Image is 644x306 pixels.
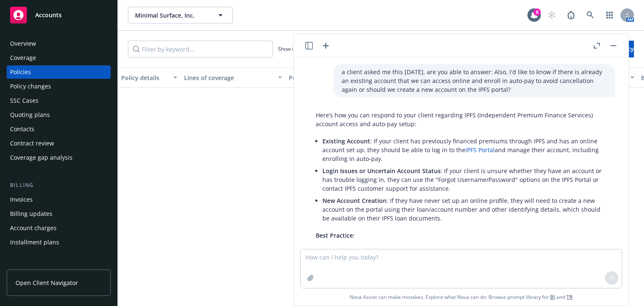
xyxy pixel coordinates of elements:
button: Minimal Surface, Inc. [128,7,233,23]
a: BI [550,293,555,301]
div: Coverage gap analysis [10,151,73,164]
div: Policy number [289,73,357,82]
div: Account charges [10,221,57,235]
div: SSC Cases [10,94,39,107]
a: Overview [7,37,111,50]
span: New Account Creation [322,197,387,205]
div: Installment plans [10,236,59,249]
a: Policies [7,65,111,79]
a: Installment plans [7,236,111,249]
li: : If your client has previously financed premiums through IPFS and has an online account set up, ... [322,135,607,165]
div: Contacts [10,122,34,136]
span: Login Issues or Uncertain Account Status [322,167,441,175]
div: 8 [533,8,541,16]
li: Encourage the client to set up auto-pay to avoid missed payments and potential cancellations. [322,246,607,259]
a: Switch app [601,7,618,23]
div: Policy details [121,73,168,82]
button: Lines of coverage [181,67,286,88]
a: Report a Bug [563,7,579,23]
a: Search [582,7,599,23]
div: Billing [7,181,111,189]
div: Overview [10,37,36,50]
a: Coverage [7,51,111,65]
div: Policy changes [10,80,51,93]
a: SSC Cases [7,94,111,107]
p: a client asked me this [DATE], are you able to answer: Also, I'd like to know if there is already... [342,67,607,94]
li: : If they have never set up an online profile, they will need to create a new account on the port... [322,194,607,224]
a: TR [566,293,573,301]
div: Policies [10,65,31,79]
a: IPFS Portal [465,146,495,154]
div: Billing updates [10,207,52,220]
a: Contacts [7,122,111,136]
span: Nova Assist can make mistakes. Explore what Nova can do: Browse prompt library for and [297,288,625,306]
div: Quoting plans [10,108,50,122]
input: Filter by keyword... [128,41,273,57]
a: Accounts [7,3,111,27]
button: Policy number [286,67,369,88]
span: Best Practice [316,231,353,239]
a: Invoices [7,193,111,206]
a: Start snowing [543,7,560,23]
p: : [316,231,607,240]
a: Billing updates [7,207,111,220]
span: Minimal Surface, Inc. [135,11,208,20]
div: Invoices [10,193,33,206]
a: Quoting plans [7,108,111,122]
li: : If your client is unsure whether they have an account or has trouble logging in, they can use t... [322,165,607,194]
div: Lines of coverage [184,73,273,82]
a: Coverage gap analysis [7,151,111,164]
span: Existing Account [322,137,370,145]
a: Policy changes [7,80,111,93]
div: Contract review [10,137,54,150]
span: Open Client Navigator [16,278,78,287]
a: Contract review [7,137,111,150]
span: Show inactive [278,45,310,52]
a: Account charges [7,221,111,235]
button: Policy details [118,67,181,88]
span: Accounts [35,12,62,18]
p: Here’s how you can respond to your client regarding IPFS (Independent Premium Finance Services) a... [316,111,607,128]
div: Coverage [10,51,36,65]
